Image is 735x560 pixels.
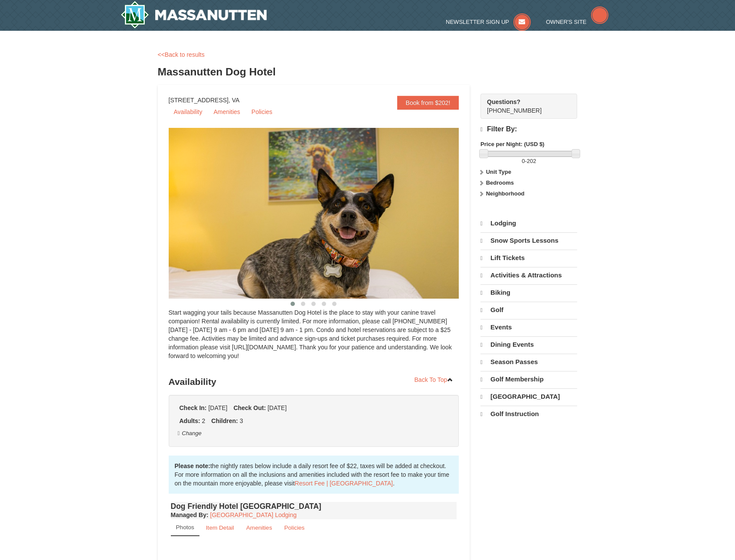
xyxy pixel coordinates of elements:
a: Season Passes [480,354,577,370]
span: [DATE] [268,404,287,411]
strong: Questions? [487,98,520,105]
small: Policies [284,524,304,531]
span: Newsletter Sign Up [446,19,509,25]
a: Snow Sports Lessons [480,232,577,249]
a: Dining Events [480,336,577,353]
a: Lift Tickets [480,250,577,266]
small: Photos [176,524,194,531]
div: Start wagging your tails because Massanutten Dog Hotel is the place to stay with your canine trav... [169,308,459,369]
strong: Check Out: [233,404,266,411]
strong: : [171,511,209,518]
h3: Massanutten Dog Hotel [158,63,578,81]
a: Photos [171,519,199,536]
a: Newsletter Sign Up [446,19,531,25]
a: Book from $202! [397,96,459,110]
a: <<Back to results [158,51,205,58]
button: Change [177,429,202,438]
span: 202 [527,158,536,164]
span: [DATE] [208,404,227,411]
img: Massanutten Resort Logo [121,1,267,29]
div: the nightly rates below include a daily resort fee of $22, taxes will be added at checkout. For m... [169,456,459,494]
a: Massanutten Resort [121,1,267,29]
small: Item Detail [206,524,234,531]
h4: Filter By: [480,125,577,133]
a: Golf [480,302,577,318]
a: [GEOGRAPHIC_DATA] Lodging [210,511,297,518]
a: Availability [169,105,208,118]
span: [PHONE_NUMBER] [487,98,562,114]
a: Amenities [241,519,278,536]
a: Lodging [480,215,577,231]
a: Golf Instruction [480,406,577,422]
a: Owner's Site [546,19,608,25]
strong: Check In: [180,404,207,411]
span: 2 [202,417,206,424]
a: Policies [246,105,278,118]
img: 27428181-5-81c892a3.jpg [169,128,481,299]
a: Events [480,319,577,335]
h3: Availability [169,373,459,391]
strong: Adults: [180,417,200,424]
a: Item Detail [200,519,240,536]
label: - [480,157,577,166]
span: Managed By [171,511,206,518]
strong: Neighborhood [486,190,525,197]
span: Owner's Site [546,19,587,25]
strong: Children: [211,417,238,424]
small: Amenities [246,524,272,531]
strong: Bedrooms [486,179,514,186]
a: Biking [480,284,577,301]
span: 0 [522,158,525,164]
a: Amenities [208,105,245,118]
a: [GEOGRAPHIC_DATA] [480,388,577,405]
strong: Price per Night: (USD $) [480,141,544,147]
strong: Unit Type [486,169,511,175]
a: Back To Top [409,373,459,386]
a: Resort Fee | [GEOGRAPHIC_DATA] [295,480,393,487]
span: 3 [240,417,243,424]
a: Activities & Attractions [480,267,577,283]
h4: Dog Friendly Hotel [GEOGRAPHIC_DATA] [171,502,457,511]
strong: Please note: [175,462,210,469]
a: Golf Membership [480,371,577,387]
a: Policies [278,519,310,536]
